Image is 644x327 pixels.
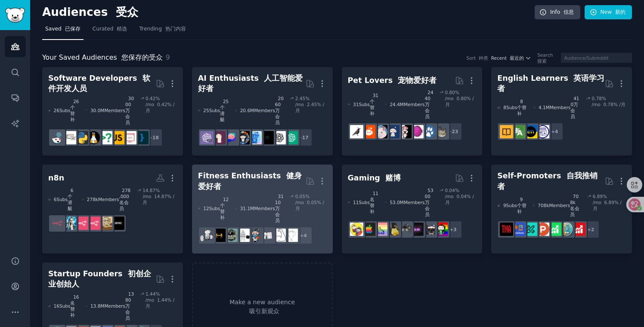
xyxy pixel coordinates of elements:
img: GummySearch logo [5,8,25,23]
a: Info 信息 [535,5,580,20]
img: languagelearning [536,125,549,138]
font: 1.44% /月 [146,297,174,309]
font: 2060万会员 [275,96,284,125]
div: Fitness Enthusiasts [198,171,306,192]
font: 新的 [615,9,625,15]
font: 宠物爱好者 [398,76,437,85]
img: ChatGPT [285,131,298,144]
a: Self-Promoters 自我推销者9Subs 9个替补708kMembers 708k 名会员6.89% /mo 6.89% /月+2youtubepromotionAppIdeassel... [491,165,632,254]
img: Fitness [285,229,298,242]
div: Pet Lovers [348,75,437,86]
div: Software Developers [48,73,156,94]
div: 8 Sub s [497,95,527,119]
img: n8nPro [111,217,124,230]
img: cats [434,125,448,138]
div: Search [537,52,557,64]
img: artificial [248,131,262,144]
img: GamingLeaksAndRumours [410,223,424,236]
font: 6.89% /月 [593,200,622,211]
img: CozyGamers [374,223,387,236]
div: + 2 [582,220,600,238]
a: New 新的 [585,5,632,20]
font: 3110万会员 [275,194,284,223]
div: Gaming [348,173,401,183]
span: Your Saved Audiences [42,52,163,63]
img: n8n_ai_agents [75,217,88,230]
font: 708k 名会员 [570,194,579,217]
img: AppIdeas [560,223,573,236]
img: GymMotivation [224,229,238,242]
img: ProductHunters [536,223,549,236]
font: 12个替补 [220,197,229,220]
div: AI Enthusiasts [198,73,306,94]
font: 11名替补 [370,191,378,214]
font: 6个潜艇 [68,188,73,211]
img: selfpromotion [548,223,561,236]
font: 0.42% /月 [146,102,174,113]
font: 16名替补 [70,294,79,318]
div: 26 Sub s [48,95,80,125]
img: programming [135,131,149,144]
div: Self-Promoters [497,171,605,192]
a: Pet Lovers 宠物爱好者31Subs 31个替补24.4MMembers 2440万会员0.80% /mo 0.80% /月+23catsdogsAquariumsparrotsdogs... [342,67,483,156]
div: + 4 [294,226,313,244]
font: 14.87% /月 [142,194,174,205]
img: automation [63,217,76,230]
div: 6 Sub s [48,187,76,211]
a: Gaming 赌博11Subs 11名替补53.0MMembers 5300万会员0.04% /mo 0.04% /月+3gamingpcgamingGamingLeaksAndRumoursI... [342,165,483,254]
font: 0.05% /月 [295,200,324,211]
div: 11 Sub s [348,187,379,217]
div: 25 Sub s [198,95,229,125]
img: n8n_on_server [87,217,100,230]
font: 26个替补 [70,99,79,122]
img: gaming [434,223,448,236]
font: 5300万会员 [425,188,433,217]
a: English Learners 英语学习者8Subs 8个替补4.1MMembers 410万会员0.78% /mo 0.78% /月+4languagelearningEnglishLear... [491,67,632,156]
img: Health [248,229,262,242]
a: AI Enthusiasts 人工智能爱好者25Subs 25个潜艇20.6MMembers 2060万会员2.45% /mo 2.45% /月+17ChatGPTOpenAIArtificia... [192,67,333,156]
font: 9个替补 [517,197,526,214]
div: + 18 [145,128,163,147]
span: Curated [93,25,127,33]
font: 0.78% /月 [604,102,625,107]
img: OpenAI [272,131,286,144]
img: ArtificialInteligence [260,131,274,144]
div: n8n [48,173,64,183]
font: 最近的 [510,55,524,61]
font: 软件开发人员 [48,74,150,93]
div: Startup Founders [48,269,156,290]
img: javascript [111,131,124,144]
div: 0.05 % /mo [295,193,327,223]
div: 0.78 % /mo [592,95,626,119]
a: Software Developers 软件开发人员26Subs 26个替补30.0MMembers 3000万会员0.42% /mo 0.42% /月+18programmingwebdevj... [42,67,183,156]
img: macgaming [362,223,375,236]
img: ChatGPTPro [200,131,214,144]
img: GYM [236,229,250,242]
div: 4.1M Members [533,95,580,119]
img: loseit [260,229,274,242]
img: Python [75,131,88,144]
input: Audience/Subreddit [561,53,632,63]
div: 1.44 % /mo [146,291,177,321]
div: 53.0M Members [385,187,433,217]
img: workout [212,229,226,242]
font: 0.80% /月 [445,96,474,107]
a: Curated 精选 [90,22,130,40]
div: Sort [467,55,488,61]
font: 31个替补 [370,93,378,116]
img: GamerPals [350,223,363,236]
div: 30.0M Members [86,95,134,125]
img: n8n [51,217,64,230]
img: aiArt [236,131,250,144]
img: BeardedDragons [362,125,375,138]
div: 278k Members [82,187,131,211]
font: 热门内容 [165,26,186,32]
font: 2.45% /月 [295,102,324,113]
font: 410万会员 [570,96,579,119]
a: Fitness Enthusiasts 健身爱好者12Subs 12个替补31.1MMembers 3110万会员0.05% /mo 0.05% /月+4Fitnessstrength_trai... [192,165,333,254]
img: reactjs [51,131,64,144]
font: 278,000 名会员 [119,188,131,211]
font: 1380万会员 [125,291,134,321]
font: 8个替补 [517,99,526,116]
font: 初创企业创始人 [48,269,151,289]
